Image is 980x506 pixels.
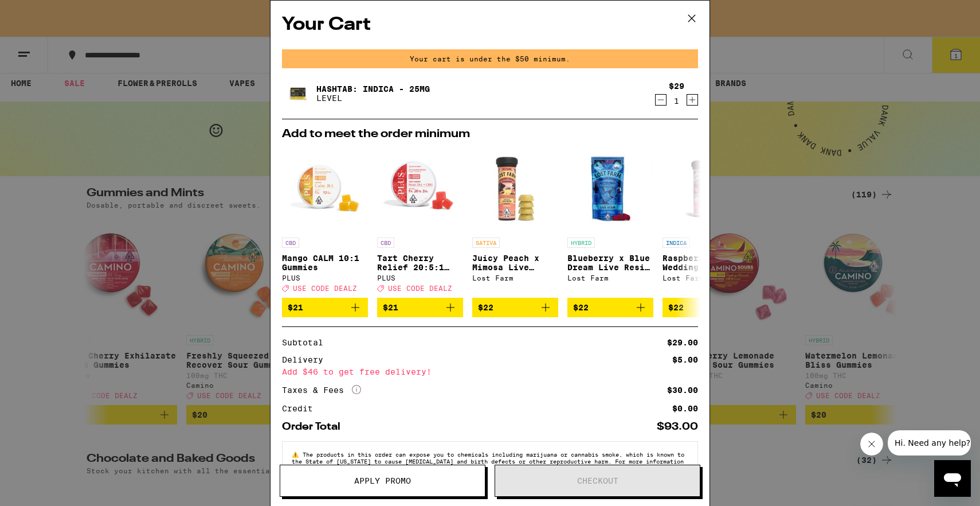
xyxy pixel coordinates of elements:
div: Your cart is under the $50 minimum. [282,49,698,68]
span: Checkout [577,477,618,485]
div: Order Total [282,422,348,432]
a: Open page for Juicy Peach x Mimosa Live Resin Gummies from Lost Farm [472,146,558,298]
button: Add to bag [472,298,558,317]
p: INDICA [663,238,690,248]
p: CBD [377,238,394,248]
button: Add to bag [663,298,748,317]
span: $21 [383,303,398,312]
button: Apply Promo [280,465,485,497]
p: Raspberry x Wedding Cake Live Resin Gummies [663,254,748,272]
button: Checkout [495,465,700,497]
p: HYBRID [567,238,595,248]
div: 1 [669,96,684,106]
span: ⚠️ [292,451,303,458]
span: $22 [478,303,493,312]
a: Hashtab: Indica - 25mg [316,84,430,94]
div: Subtotal [282,338,331,347]
div: $0.00 [672,404,698,412]
span: USE CODE DEALZ [293,285,357,292]
div: $30.00 [667,386,698,394]
img: Lost Farm - Blueberry x Blue Dream Live Resin Chews [567,146,653,232]
img: PLUS - Mango CALM 10:1 Gummies [282,146,368,232]
span: $22 [668,303,684,312]
iframe: Button to launch messaging window [934,460,971,497]
p: Juicy Peach x Mimosa Live Resin Gummies [472,254,558,272]
a: Open page for Mango CALM 10:1 Gummies from PLUS [282,146,368,298]
button: Add to bag [282,298,368,317]
p: Mango CALM 10:1 Gummies [282,254,368,272]
div: $29 [669,81,684,91]
img: Lost Farm - Juicy Peach x Mimosa Live Resin Gummies [472,146,558,232]
button: Decrement [655,94,667,106]
div: PLUS [282,274,368,282]
div: $5.00 [672,356,698,364]
a: Open page for Tart Cherry Relief 20:5:1 Gummies from PLUS [377,146,463,298]
div: Add $46 to get free delivery! [282,368,698,376]
img: Hashtab: Indica - 25mg [282,77,314,110]
a: Open page for Blueberry x Blue Dream Live Resin Chews from Lost Farm [567,146,653,298]
div: $93.00 [657,422,698,432]
div: Credit [282,404,321,412]
button: Add to bag [377,298,463,317]
span: Apply Promo [354,477,411,485]
h2: Add to meet the order minimum [282,129,698,140]
div: Lost Farm [472,274,558,282]
div: Taxes & Fees [282,385,361,395]
div: PLUS [377,274,463,282]
div: Lost Farm [663,274,748,282]
iframe: Message from company [888,430,971,456]
p: Blueberry x Blue Dream Live Resin Chews [567,254,653,272]
img: PLUS - Tart Cherry Relief 20:5:1 Gummies [377,146,463,232]
div: Lost Farm [567,274,653,282]
h2: Your Cart [282,12,698,38]
p: LEVEL [316,94,430,103]
span: USE CODE DEALZ [388,285,452,292]
img: Lost Farm - Raspberry x Wedding Cake Live Resin Gummies [663,146,748,232]
div: Delivery [282,356,331,364]
p: Tart Cherry Relief 20:5:1 Gummies [377,254,463,272]
button: Increment [687,94,698,106]
iframe: Close message [860,433,883,456]
span: The products in this order can expose you to chemicals including marijuana or cannabis smoke, whi... [292,451,684,472]
span: $22 [573,303,589,312]
p: SATIVA [472,238,500,248]
button: Add to bag [567,298,653,317]
a: Open page for Raspberry x Wedding Cake Live Resin Gummies from Lost Farm [663,146,748,298]
span: $21 [288,303,303,312]
div: $29.00 [667,338,698,347]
